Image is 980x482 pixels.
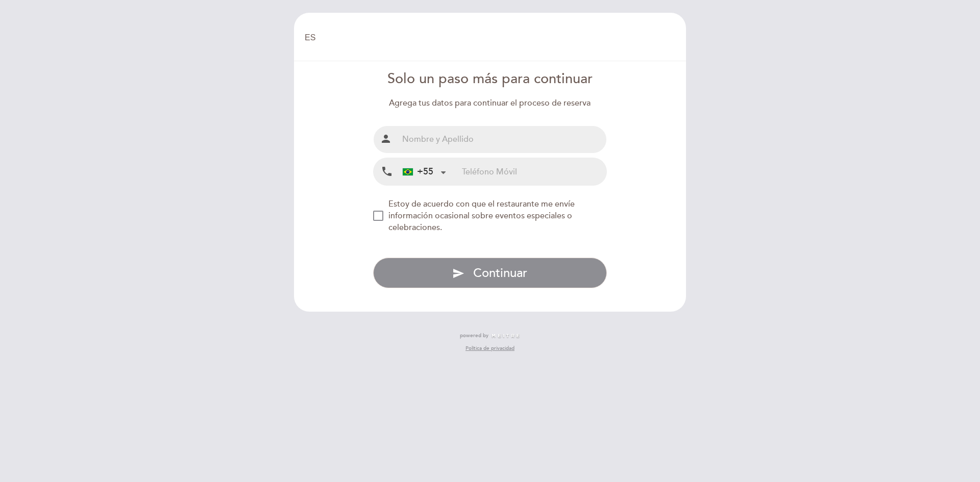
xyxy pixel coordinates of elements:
[452,267,464,280] i: send
[388,199,575,233] span: Estoy de acuerdo con que el restaurante me envíe información ocasional sobre eventos especiales o...
[16,27,24,35] img: website_grey.svg
[373,69,607,89] div: Solo un paso más para continuar
[491,334,520,339] img: MEITRE
[465,345,514,352] a: Política de privacidad
[398,126,607,153] input: Nombre y Apellido
[109,59,117,67] img: tab_keywords_by_traffic_grey.svg
[380,133,392,145] i: person
[27,27,114,35] div: Dominio: [DOMAIN_NAME]
[462,158,606,185] input: Teléfono Móvil
[381,165,393,178] i: local_phone
[403,165,433,179] div: +55
[42,59,51,67] img: tab_domain_overview_orange.svg
[373,198,607,234] md-checkbox: NEW_MODAL_AGREE_RESTAURANT_SEND_OCCASIONAL_INFO
[29,16,50,24] div: v 4.0.25
[373,97,607,109] div: Agrega tus datos para continuar el proceso de reserva
[120,60,162,67] div: Palabras clave
[460,332,488,339] span: powered by
[460,332,520,339] a: powered by
[54,60,78,67] div: Dominio
[399,159,450,185] div: Brazil (Brasil): +55
[373,258,607,288] button: send Continuar
[473,266,527,281] span: Continuar
[16,16,24,24] img: logo_orange.svg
